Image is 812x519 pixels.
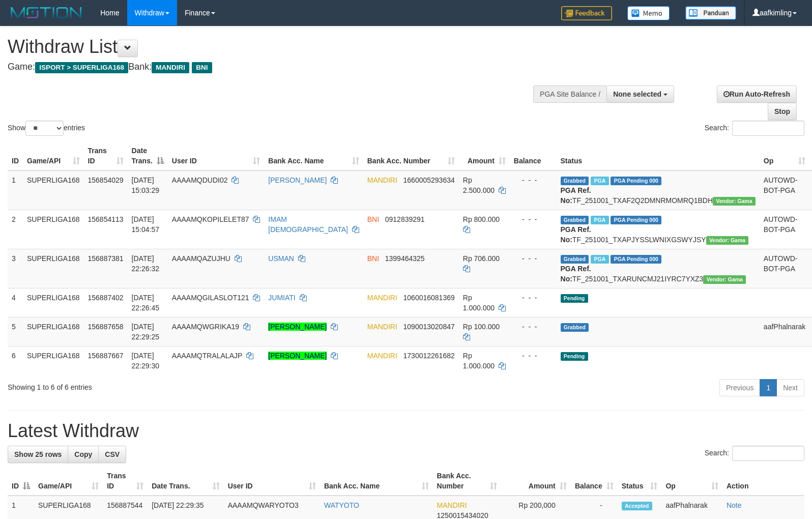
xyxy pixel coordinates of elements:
span: [DATE] 22:26:32 [132,254,160,273]
span: AAAAMQWGRIKA19 [172,323,239,331]
a: Next [776,379,804,396]
td: AUTOWD-BOT-PGA [760,249,810,288]
img: Feedback.jpg [561,6,612,20]
a: JUMIATI [268,294,295,302]
th: Action [722,467,804,496]
span: BNI [192,62,212,73]
th: Game/API: activate to sort column ascending [34,467,103,496]
span: PGA Pending [611,255,661,264]
span: MANDIRI [367,294,397,302]
span: Copy [74,450,92,458]
th: Status: activate to sort column ascending [618,467,662,496]
button: None selected [606,85,674,103]
span: Marked by aafsoumeymey [591,255,608,264]
td: SUPERLIGA168 [23,210,84,249]
td: SUPERLIGA168 [23,317,84,346]
label: Search: [705,121,804,136]
input: Search: [732,121,804,136]
h4: Game: Bank: [8,62,531,72]
td: 1 [8,170,23,210]
span: Copy 1660005293634 to clipboard [403,176,455,184]
img: Button%20Memo.svg [627,6,670,20]
span: AAAAMQTRALALAJP [172,352,242,360]
td: SUPERLIGA168 [23,288,84,317]
img: panduan.png [685,6,736,20]
span: Grabbed [561,255,589,264]
span: [DATE] 22:26:45 [132,294,160,312]
h1: Withdraw List [8,37,531,57]
th: Status [557,141,760,170]
span: Rp 706.000 [463,254,500,263]
span: [DATE] 22:29:25 [132,323,160,341]
b: PGA Ref. No: [561,186,591,205]
span: 156887381 [88,254,124,263]
a: Copy [68,446,99,463]
a: 1 [760,379,777,396]
th: Balance: activate to sort column ascending [571,467,618,496]
span: BNI [367,254,379,263]
span: AAAAMQDUDI02 [172,176,228,184]
b: PGA Ref. No: [561,225,591,244]
span: PGA Pending [611,216,661,224]
th: Trans ID: activate to sort column ascending [84,141,128,170]
span: Pending [561,352,588,361]
a: CSV [98,446,126,463]
span: Copy 1090013020847 to clipboard [403,323,455,331]
span: Grabbed [561,323,589,332]
td: 3 [8,249,23,288]
span: CSV [105,450,120,458]
td: SUPERLIGA168 [23,346,84,375]
span: ISPORT > SUPERLIGA168 [35,62,128,73]
span: Show 25 rows [14,450,62,458]
div: PGA Site Balance / [533,85,606,103]
div: - - - [514,214,553,224]
span: Rp 100.000 [463,323,500,331]
td: aafPhalnarak [760,317,810,346]
div: - - - [514,293,553,303]
span: Vendor URL: https://trx31.1velocity.biz [706,236,749,245]
span: AAAAMQAZUJHU [172,254,230,263]
span: [DATE] 15:04:57 [132,215,160,234]
input: Search: [732,446,804,461]
a: Run Auto-Refresh [717,85,797,103]
td: SUPERLIGA168 [23,170,84,210]
span: PGA Pending [611,177,661,185]
th: User ID: activate to sort column ascending [168,141,265,170]
a: USMAN [268,254,294,263]
span: MANDIRI [367,176,397,184]
span: None selected [613,90,661,98]
span: MANDIRI [152,62,189,73]
span: Vendor URL: https://trx31.1velocity.biz [703,275,746,284]
th: User ID: activate to sort column ascending [224,467,320,496]
td: 4 [8,288,23,317]
a: Stop [768,103,797,120]
span: 156854029 [88,176,124,184]
a: [PERSON_NAME] [268,352,327,360]
span: Copy 1060016081369 to clipboard [403,294,455,302]
th: Bank Acc. Number: activate to sort column ascending [363,141,459,170]
label: Search: [705,446,804,461]
span: [DATE] 22:29:30 [132,352,160,370]
a: WATYOTO [324,501,359,509]
a: Previous [719,379,760,396]
span: MANDIRI [367,352,397,360]
b: PGA Ref. No: [561,265,591,283]
span: BNI [367,215,379,223]
span: Copy 1399464325 to clipboard [385,254,425,263]
th: Amount: activate to sort column ascending [459,141,510,170]
div: - - - [514,351,553,361]
span: MANDIRI [437,501,467,509]
span: 156887667 [88,352,124,360]
img: MOTION_logo.png [8,5,85,20]
span: Grabbed [561,177,589,185]
th: Balance [510,141,557,170]
span: Pending [561,294,588,303]
h1: Latest Withdraw [8,421,804,441]
td: 5 [8,317,23,346]
a: IMAM [DEMOGRAPHIC_DATA] [268,215,348,234]
th: ID: activate to sort column descending [8,467,34,496]
td: TF_251001_TXAPJYSSLWNIXGSWYJSY [557,210,760,249]
a: [PERSON_NAME] [268,176,327,184]
span: Rp 1.000.000 [463,352,495,370]
span: 156854113 [88,215,124,223]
